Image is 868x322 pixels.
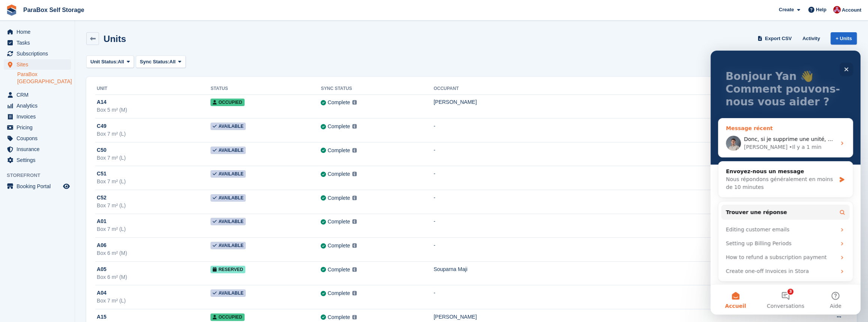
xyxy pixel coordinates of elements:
a: menu [4,100,71,111]
th: Unit [95,83,210,95]
span: A05 [97,265,107,273]
span: Available [210,123,246,130]
span: A04 [97,289,107,297]
span: A14 [97,98,107,106]
span: Invoices [17,111,62,122]
a: menu [4,27,71,37]
span: C50 [97,146,107,154]
span: Aide [119,253,131,258]
div: Box 7 m² (L) [97,154,210,162]
img: icon-info-grey-7440780725fd019a000dd9b08b2336e03edf1995a4989e88bcd33f0948082b44.svg [352,219,357,224]
div: Complete [327,147,350,154]
img: icon-info-grey-7440780725fd019a000dd9b08b2336e03edf1995a4989e88bcd33f0948082b44.svg [352,315,357,319]
span: Unit Status: [90,58,118,66]
span: Reserved [210,266,245,273]
button: Sync Status: All [136,55,186,68]
div: [PERSON_NAME] [434,98,799,106]
span: Sites [17,59,62,70]
span: Home [17,27,62,37]
a: menu [4,37,71,48]
span: Accueil [14,253,36,258]
button: Unit Status: All [86,55,134,68]
div: Box 7 m² (L) [97,297,210,305]
div: Create one-off Invoices in Stora [15,217,126,225]
a: ParaBox [GEOGRAPHIC_DATA] [17,71,71,85]
div: Complete [327,194,350,202]
span: All [118,58,124,66]
span: Available [210,242,246,249]
span: Conversations [56,253,94,258]
h2: Units [104,34,126,44]
th: Status [210,83,321,95]
div: How to refund a subscription payment [15,203,126,211]
div: Complete [327,170,350,178]
td: - [434,118,799,142]
a: menu [4,133,71,144]
span: Subscriptions [17,48,62,59]
span: C49 [97,122,107,130]
div: Nous répondons généralement en moins de 10 minutes [15,125,125,141]
span: Export CSV [765,35,792,42]
div: Envoyez-nous un message [15,117,125,125]
span: Available [210,194,246,202]
span: Available [210,289,246,297]
a: Activity [799,32,823,45]
div: Souparna Maji [434,265,799,273]
span: A01 [97,217,107,225]
th: Occupant [434,83,799,95]
a: menu [4,48,71,59]
span: Insurance [17,144,62,154]
th: Sync Status [321,83,433,95]
a: + Units [830,32,857,45]
div: Complete [327,242,350,250]
img: icon-info-grey-7440780725fd019a000dd9b08b2336e03edf1995a4989e88bcd33f0948082b44.svg [352,148,357,153]
img: Yan Grandjean [833,6,841,13]
div: Complete [327,266,350,274]
span: Donc, si je supprime une unité, p.ex. la C49 et que j'en crée une nouvelle, p.ex. la B31, que doi... [33,85,494,91]
a: ParaBox Self Storage [20,4,87,16]
a: menu [4,144,71,154]
span: Help [816,6,826,13]
td: - [434,285,799,309]
a: Preview store [62,182,71,191]
td: - [434,238,799,262]
div: Box 7 m² (L) [97,225,210,233]
div: [PERSON_NAME] [33,93,77,100]
a: menu [4,59,71,70]
div: Setting up Billing Periods [11,186,139,200]
td: - [434,190,799,214]
img: icon-info-grey-7440780725fd019a000dd9b08b2336e03edf1995a4989e88bcd33f0948082b44.svg [352,124,357,129]
td: - [434,142,799,166]
span: Storefront [7,172,75,179]
span: All [170,58,176,66]
img: icon-info-grey-7440780725fd019a000dd9b08b2336e03edf1995a4989e88bcd33f0948082b44.svg [352,172,357,176]
span: Sync Status: [140,58,170,66]
span: Available [210,218,246,225]
div: • Il y a 1 min [78,93,111,100]
img: icon-info-grey-7440780725fd019a000dd9b08b2336e03edf1995a4989e88bcd33f0948082b44.svg [352,267,357,272]
iframe: Intercom live chat [710,51,860,315]
img: icon-info-grey-7440780725fd019a000dd9b08b2336e03edf1995a4989e88bcd33f0948082b44.svg [352,243,357,248]
span: Account [842,6,861,14]
span: Pricing [17,122,62,133]
span: Occupied [210,99,244,106]
span: Settings [17,155,62,165]
button: Aide [100,234,150,264]
span: CRM [17,90,62,100]
span: Tasks [17,37,62,48]
a: menu [4,181,71,192]
div: Complete [327,99,350,106]
span: Available [210,170,246,178]
button: Trouver une réponse [11,154,139,169]
td: - [434,166,799,190]
a: menu [4,155,71,165]
a: menu [4,111,71,122]
div: Box 7 m² (L) [97,202,210,210]
img: icon-info-grey-7440780725fd019a000dd9b08b2336e03edf1995a4989e88bcd33f0948082b44.svg [352,100,357,105]
div: Box 7 m² (L) [97,178,210,186]
div: Complete [327,218,350,226]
